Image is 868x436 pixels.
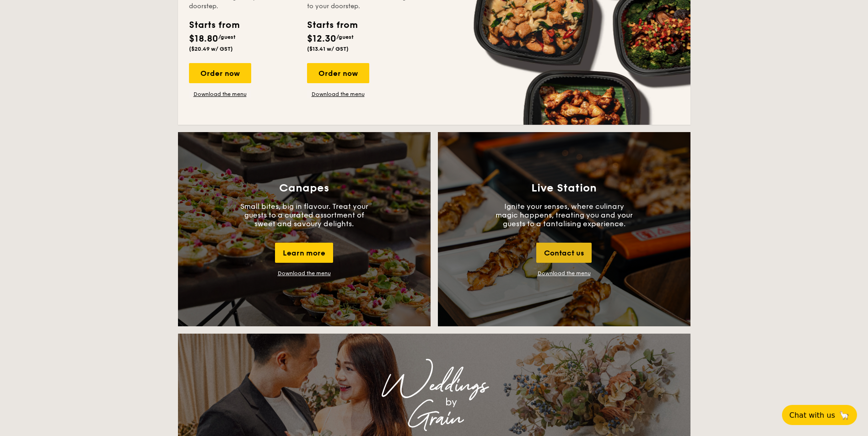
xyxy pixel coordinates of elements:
span: $18.80 [189,33,218,44]
div: Weddings [259,378,610,394]
span: /guest [218,34,236,40]
div: by [292,394,610,410]
p: Ignite your senses, where culinary magic happens, treating you and your guests to a tantalising e... [496,202,633,228]
p: Small bites, big in flavour. Treat your guests to a curated assortment of sweet and savoury delig... [236,202,373,228]
h3: Live Station [531,182,597,195]
div: Download the menu [278,270,331,276]
a: Download the menu [307,90,369,98]
span: ($20.49 w/ GST) [189,46,233,52]
a: Download the menu [189,90,251,98]
div: Starts from [189,18,239,32]
div: Contact us [536,243,592,263]
span: ($13.41 w/ GST) [307,46,349,52]
div: Starts from [307,18,357,32]
button: Chat with us🦙 [782,405,857,425]
span: $12.30 [307,33,336,44]
span: /guest [336,34,354,40]
div: Grain [259,410,610,427]
h3: Canapes [279,182,329,195]
span: 🦙 [839,410,850,420]
div: Order now [307,63,369,83]
div: Order now [189,63,251,83]
a: Download the menu [538,270,591,276]
div: Learn more [275,243,333,263]
span: Chat with us [789,411,835,420]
